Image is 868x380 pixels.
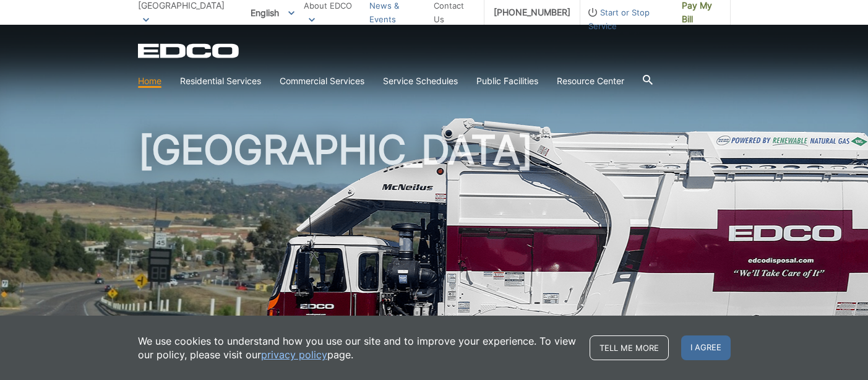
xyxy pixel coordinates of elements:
[241,2,304,23] span: English
[280,74,364,88] a: Commercial Services
[138,43,241,58] a: EDCD logo. Return to the homepage.
[138,334,577,361] p: We use cookies to understand how you use our site and to improve your experience. To view our pol...
[180,74,261,88] a: Residential Services
[557,74,624,88] a: Resource Center
[590,335,669,360] a: Tell me more
[261,348,327,361] a: privacy policy
[681,335,731,360] span: I agree
[383,74,458,88] a: Service Schedules
[476,74,538,88] a: Public Facilities
[138,74,161,88] a: Home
